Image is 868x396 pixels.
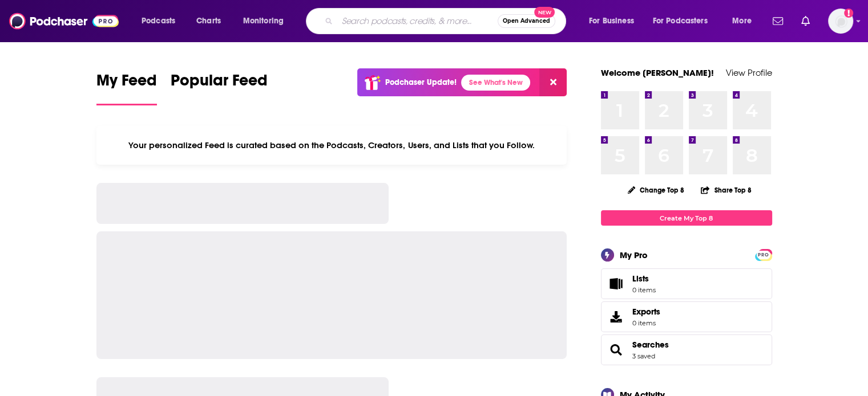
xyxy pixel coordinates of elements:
[461,75,530,91] a: See What's New
[632,286,656,294] span: 0 items
[498,14,555,28] button: Open AdvancedNew
[632,319,660,327] span: 0 items
[632,352,655,360] a: 3 saved
[171,71,268,105] a: Popular Feed
[601,334,772,365] span: Searches
[632,307,660,317] span: Exports
[605,276,628,292] span: Lists
[621,183,692,197] button: Change Top 8
[844,9,853,18] svg: Add a profile image
[632,340,669,350] a: Searches
[601,210,772,226] a: Create My Top 8
[757,251,770,259] span: PRO
[96,71,157,97] span: My Feed
[757,250,770,259] a: PRO
[653,13,708,29] span: For Podcasters
[189,12,228,30] a: Charts
[828,9,853,34] img: User Profile
[589,13,634,29] span: For Business
[601,67,714,78] a: Welcome [PERSON_NAME]!
[700,179,752,201] button: Share Top 8
[724,12,766,30] button: open menu
[828,9,853,34] span: Logged in as N0elleB7
[134,12,190,30] button: open menu
[96,126,567,165] div: Your personalized Feed is curated based on the Podcasts, Creators, Users, and Lists that you Follow.
[196,13,221,29] span: Charts
[732,13,752,29] span: More
[797,11,814,31] a: Show notifications dropdown
[632,273,649,284] span: Lists
[601,268,772,299] a: Lists
[632,273,656,284] span: Lists
[534,7,555,18] span: New
[142,13,175,29] span: Podcasts
[337,12,498,30] input: Search podcasts, credits, & more...
[645,12,724,30] button: open menu
[601,301,772,332] a: Exports
[503,18,550,24] span: Open Advanced
[605,309,628,325] span: Exports
[726,67,772,78] a: View Profile
[581,12,648,30] button: open menu
[620,250,648,260] div: My Pro
[243,13,284,29] span: Monitoring
[9,10,119,32] img: Podchaser - Follow, Share and Rate Podcasts
[235,12,298,30] button: open menu
[768,11,788,31] a: Show notifications dropdown
[96,71,157,105] a: My Feed
[605,342,628,358] a: Searches
[828,9,853,34] button: Show profile menu
[317,8,577,34] div: Search podcasts, credits, & more...
[171,71,268,97] span: Popular Feed
[385,77,457,87] p: Podchaser Update!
